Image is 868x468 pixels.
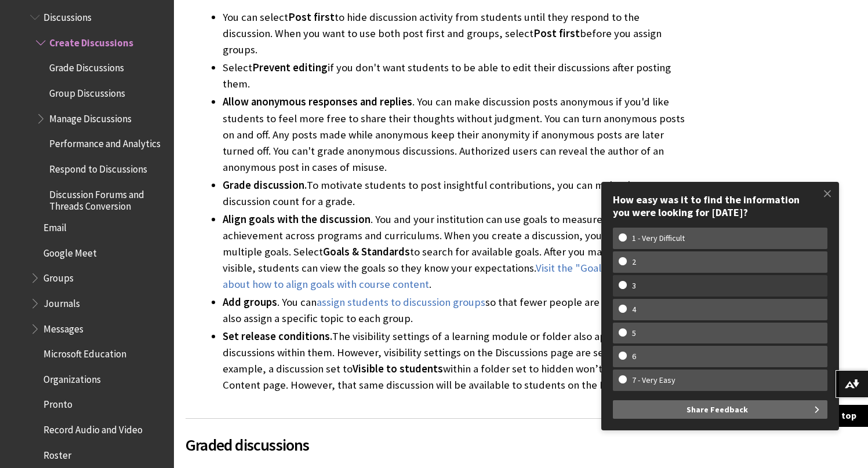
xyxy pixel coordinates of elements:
w-span: 6 [619,352,649,361]
span: Email [43,218,67,233]
span: Messages [43,319,83,335]
span: Roster [43,445,71,461]
span: Post first [533,27,580,40]
span: Visible to students [353,362,443,375]
span: Share Feedback [687,400,748,419]
span: Respond to Discussions [49,159,147,175]
span: Add groups [223,295,277,309]
li: You can select to hide discussion activity from students until they respond to the discussion. Wh... [223,9,685,58]
span: Record Audio and Video [43,420,143,436]
span: Performance and Analytics [49,134,161,150]
li: . You and your institution can use goals to measure student achievement across programs and curri... [223,211,685,292]
li: Select if you don't want students to be able to edit their discussions after posting them. [223,60,685,92]
span: Set release conditions. [223,330,332,343]
w-span: 5 [619,328,649,338]
span: Prevent editing [252,61,328,74]
w-span: 3 [619,281,649,291]
span: Create Discussions [49,33,133,49]
span: Pronto [43,395,72,411]
span: Group Discussions [49,83,125,99]
span: Organizations [43,370,101,385]
li: The visibility settings of a learning module or folder also apply to discussions within them. How... [223,328,685,393]
span: Discussions [43,8,92,23]
span: Microsoft Education [43,344,126,360]
w-span: 7 - Very Easy [619,375,689,385]
w-span: 1 - Very Difficult [619,233,698,243]
button: Share Feedback [613,400,827,419]
span: Grade discussion. [223,178,307,192]
span: Discussion Forums and Threads Conversion [49,185,166,212]
span: Google Meet [43,243,97,259]
span: Manage Discussions [49,109,132,125]
div: How easy was it to find the information you were looking for [DATE]? [613,193,827,218]
li: To motivate students to post insightful contributions, you can make the discussion count for a gr... [223,177,685,210]
span: Align goals with the discussion [223,213,371,226]
w-span: 4 [619,305,649,315]
a: assign students to discussion groups [317,295,485,309]
span: Allow anonymous responses and replies [223,95,412,108]
w-span: 2 [619,257,649,267]
span: Grade Discussions [49,58,124,74]
li: . You can make discussion posts anonymous if you'd like students to feel more free to share their... [223,94,685,175]
span: Journals [43,294,80,309]
a: Visit the "Goals" topic to learn about how to align goals with course content [223,261,675,291]
li: . You can so that fewer people are involved. You can also assign a specific topic to each group. [223,294,685,327]
span: Goals & Standards [323,245,410,258]
span: Groups [43,268,74,284]
span: Graded discussions [186,433,685,457]
span: Post first [288,10,335,24]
